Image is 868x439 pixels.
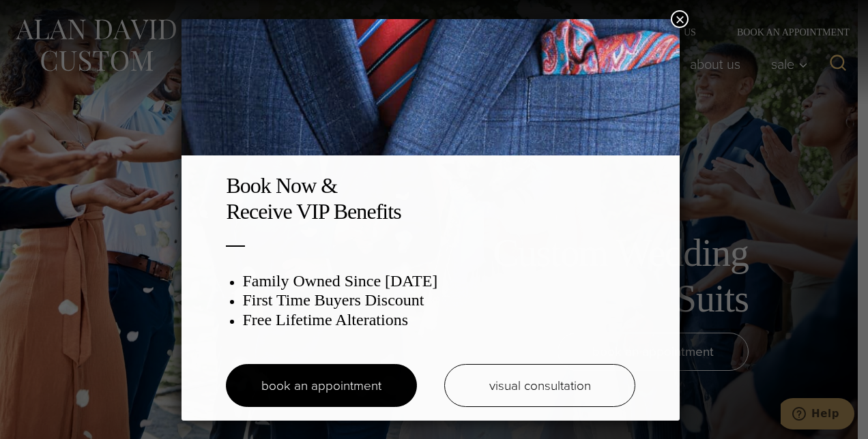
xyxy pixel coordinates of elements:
[671,10,689,28] button: Close
[226,364,417,407] a: book an appointment
[242,271,635,291] h3: Family Owned Since [DATE]
[242,290,635,310] h3: First Time Buyers Discount
[31,10,59,22] span: Help
[444,364,635,407] a: visual consultation
[226,172,635,225] h2: Book Now & Receive VIP Benefits
[242,310,635,330] h3: Free Lifetime Alterations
